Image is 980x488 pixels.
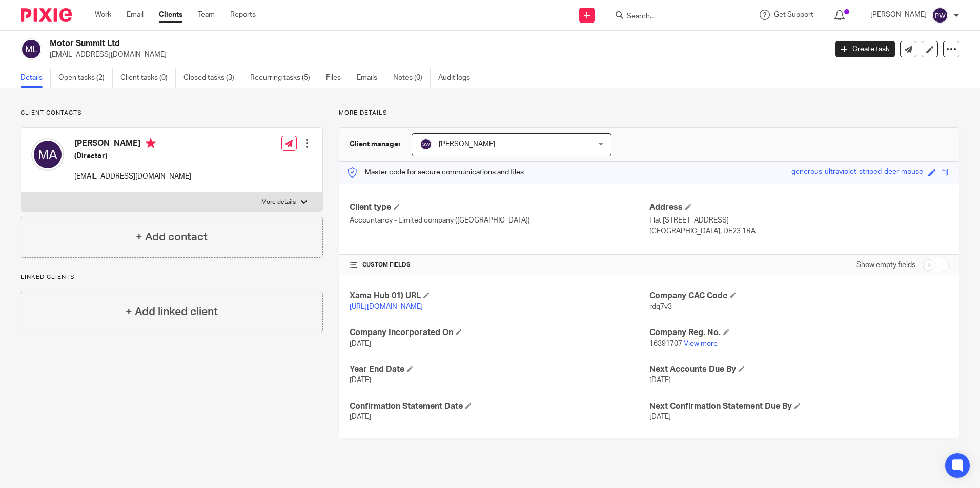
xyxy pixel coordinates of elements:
[350,401,649,412] h4: Confirmation Statement Date
[350,376,371,384] span: [DATE]
[126,304,218,320] h4: + Add linked client
[127,10,144,20] a: Email
[350,413,371,420] span: [DATE]
[649,401,949,412] h4: Next Confirmation Statement Due By
[835,41,895,57] a: Create task
[21,8,72,22] img: Pixie
[649,327,949,338] h4: Company Reg. No.
[21,38,42,60] img: svg%3E
[250,68,318,88] a: Recurring tasks (5)
[350,215,649,226] p: Accountancy - Limited company ([GEOGRAPHIC_DATA])
[649,202,949,213] h4: Address
[350,364,649,375] h4: Year End Date
[326,68,349,88] a: Files
[649,303,672,310] span: rdq7v3
[136,229,208,245] h4: + Add contact
[774,11,813,18] span: Get Support
[357,68,385,88] a: Emails
[393,68,431,88] a: Notes (0)
[350,303,423,310] a: [URL][DOMAIN_NAME]
[791,167,923,179] div: generous-ultraviolet-striped-deer-mouse
[350,327,649,338] h4: Company Incorporated On
[31,138,64,171] img: svg%3E
[21,109,323,117] p: Client contacts
[58,68,113,88] a: Open tasks (2)
[261,198,296,206] p: More details
[350,139,401,149] h3: Client manager
[350,202,649,213] h4: Client type
[347,167,524,178] p: Master code for secure communications and files
[870,10,927,20] p: [PERSON_NAME]
[439,141,495,148] span: [PERSON_NAME]
[339,109,959,117] p: More details
[649,413,671,420] span: [DATE]
[74,151,191,161] h5: (Director)
[350,340,371,347] span: [DATE]
[50,38,666,49] h2: Motor Summit Ltd
[74,138,191,151] h4: [PERSON_NAME]
[183,68,242,88] a: Closed tasks (3)
[74,171,191,182] p: [EMAIL_ADDRESS][DOMAIN_NAME]
[198,10,215,20] a: Team
[50,50,820,60] p: [EMAIL_ADDRESS][DOMAIN_NAME]
[420,138,432,150] img: svg%3E
[230,10,256,20] a: Reports
[95,10,111,20] a: Work
[932,7,948,24] img: svg%3E
[438,68,478,88] a: Audit logs
[21,273,323,281] p: Linked clients
[649,340,682,347] span: 16391707
[350,291,649,301] h4: Xama Hub 01) URL
[649,291,949,301] h4: Company CAC Code
[856,260,915,270] label: Show empty fields
[649,226,949,236] p: [GEOGRAPHIC_DATA], DE23 1RA
[350,261,649,269] h4: CUSTOM FIELDS
[626,12,718,21] input: Search
[684,340,718,347] a: View more
[649,364,949,375] h4: Next Accounts Due By
[649,215,949,226] p: Flat [STREET_ADDRESS]
[120,68,176,88] a: Client tasks (0)
[21,68,51,88] a: Details
[649,376,671,384] span: [DATE]
[159,10,182,20] a: Clients
[146,138,156,148] i: Primary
